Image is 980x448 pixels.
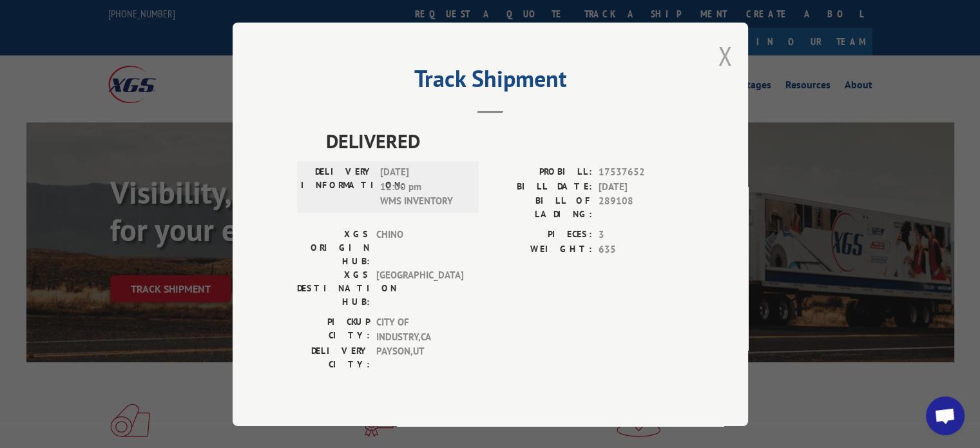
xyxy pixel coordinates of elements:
span: 17537652 [599,165,684,180]
span: 289108 [599,194,684,221]
label: DELIVERY INFORMATION: [301,165,374,209]
span: DELIVERED [326,126,684,155]
span: CITY OF INDUSTRY , CA [376,315,463,344]
label: PICKUP CITY: [297,315,370,344]
a: Open chat [926,396,965,435]
button: Close modal [718,39,732,73]
label: DELIVERY CITY: [297,344,370,371]
label: XGS ORIGIN HUB: [297,228,370,268]
label: WEIGHT: [490,242,592,257]
label: PIECES: [490,228,592,242]
label: PROBILL: [490,165,592,180]
label: BILL DATE: [490,179,592,194]
span: 635 [599,242,684,257]
span: [DATE] [599,179,684,194]
span: CHINO [376,228,463,268]
span: PAYSON , UT [376,344,463,371]
span: 3 [599,228,684,242]
label: XGS DESTINATION HUB: [297,268,370,309]
span: [GEOGRAPHIC_DATA] [376,268,463,309]
h2: Track Shipment [297,70,684,94]
label: BILL OF LADING: [490,194,592,221]
span: [DATE] 12:00 pm WMS INVENTORY [380,165,467,209]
